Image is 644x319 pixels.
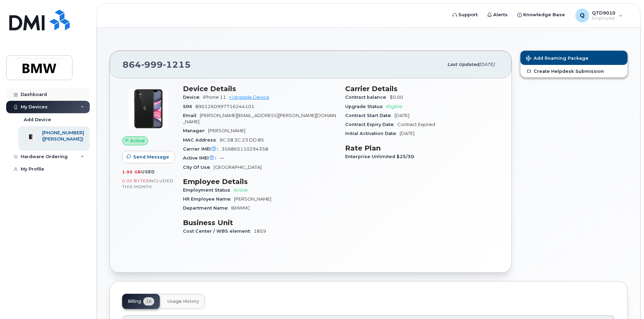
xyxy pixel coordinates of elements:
[345,104,386,109] span: Upgrade Status
[203,95,226,100] span: iPhone 11
[183,104,195,109] span: SIM
[183,146,222,152] span: Carrier IMEI
[526,56,588,62] span: Add Roaming Package
[345,154,418,159] span: Enterprise Unlimited $25/30
[122,151,175,163] button: Send Message
[447,62,479,67] span: Last updated
[183,187,234,193] span: Employment Status
[183,113,200,118] span: Email
[133,154,169,160] span: Send Message
[386,104,402,109] span: Eligible
[345,131,400,136] span: Initial Activation Date
[219,155,224,161] span: —
[614,289,639,314] iframe: Messenger Launcher
[163,59,191,70] span: 1215
[390,95,403,100] span: $0.00
[214,165,262,170] span: [GEOGRAPHIC_DATA]
[183,196,234,202] span: HR Employee Name
[219,137,264,143] span: 9C:58:3C:23:DD:85
[122,178,148,183] span: 0.00 Bytes
[183,85,337,93] h3: Device Details
[183,177,337,186] h3: Employee Details
[128,88,169,129] img: iPhone_11.jpg
[222,146,268,152] span: 356865110294358
[141,59,163,70] span: 999
[183,205,231,211] span: Department Name
[183,128,208,133] span: Manager
[183,155,219,161] span: Active IMEI
[183,229,254,234] span: Cost Center / WBS element
[183,137,219,143] span: MAC Address
[130,137,145,144] span: Active
[520,51,627,65] button: Add Roaming Package
[520,65,627,77] a: Create Helpdesk Submission
[183,95,203,100] span: Device
[229,95,269,100] a: + Upgrade Device
[345,144,499,152] h3: Rate Plan
[183,113,336,124] span: [PERSON_NAME][EMAIL_ADDRESS][PERSON_NAME][DOMAIN_NAME]
[400,131,414,136] span: [DATE]
[122,170,141,174] span: 1.95 GB
[479,62,495,67] span: [DATE]
[123,59,191,70] span: 864
[254,229,266,234] span: 1859
[208,128,245,133] span: [PERSON_NAME]
[234,196,271,202] span: [PERSON_NAME]
[195,104,254,109] span: 8901260997716244101
[394,113,409,118] span: [DATE]
[345,113,394,118] span: Contract Start Date
[345,95,390,100] span: Contract balance
[397,122,435,127] span: Contract Expired
[345,122,397,127] span: Contract Expiry Date
[183,219,337,227] h3: Business Unit
[234,187,248,193] span: Active
[167,299,199,304] span: Usage History
[231,205,251,211] span: BMWMC
[183,165,214,170] span: City Of Use
[345,85,499,93] h3: Carrier Details
[141,169,155,174] span: used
